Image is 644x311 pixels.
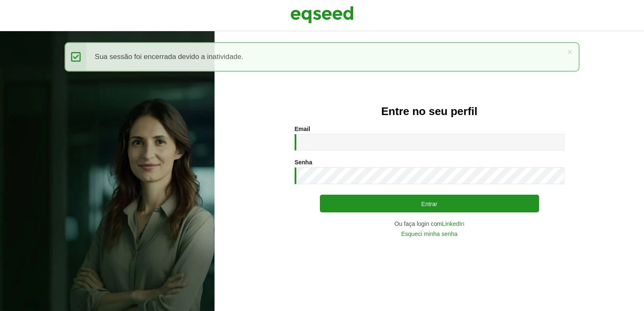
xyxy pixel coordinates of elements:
[231,105,627,118] h2: Entre no seu perfil
[567,47,572,56] a: ×
[442,221,464,227] a: LinkedIn
[320,195,539,212] button: Entrar
[295,126,310,132] label: Email
[290,4,354,25] img: EqSeed Logo
[295,221,564,227] div: Ou faça login com
[295,159,312,165] label: Senha
[64,42,580,72] div: Sua sessão foi encerrada devido a inatividade.
[401,231,458,237] a: Esqueci minha senha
